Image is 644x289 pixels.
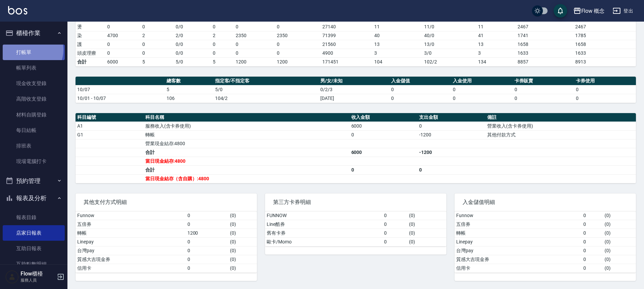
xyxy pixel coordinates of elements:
[3,210,65,225] a: 報表目錄
[3,123,65,138] a: 每日結帳
[603,211,636,220] td: ( 0 )
[407,220,446,229] td: ( 0 )
[321,22,372,31] td: 27140
[106,40,141,49] td: 0
[174,31,211,40] td: 2 / 0
[476,40,516,49] td: 13
[422,31,476,40] td: 40 / 0
[141,49,174,57] td: 0
[106,31,141,40] td: 4700
[3,45,65,60] a: 打帳單
[106,57,141,66] td: 6000
[574,49,636,57] td: 1633
[582,246,603,255] td: 0
[350,130,418,139] td: 0
[603,246,636,255] td: ( 0 )
[186,220,229,229] td: 0
[275,57,321,66] td: 1200
[319,85,389,94] td: 0/2/3
[211,31,234,40] td: 2
[582,220,603,229] td: 0
[275,31,321,40] td: 2350
[3,225,65,241] a: 店家日報表
[141,31,174,40] td: 2
[582,264,603,272] td: 0
[451,85,513,94] td: 0
[574,85,636,94] td: 0
[3,241,65,256] a: 互助日報表
[417,122,486,130] td: 0
[213,85,319,94] td: 5/0
[21,277,55,283] p: 服務人員
[144,130,350,139] td: 轉帳
[3,256,65,272] a: 互助點數明細
[211,40,234,49] td: 0
[451,94,513,103] td: 0
[76,246,186,255] td: 台灣pay
[273,199,438,206] span: 第三方卡券明細
[554,4,567,18] button: save
[174,49,211,57] td: 0 / 0
[455,211,636,273] table: a dense table
[373,40,422,49] td: 13
[275,22,321,31] td: 0
[455,211,582,220] td: Funnow
[516,22,574,31] td: 2467
[165,94,213,103] td: 106
[186,211,229,220] td: 0
[76,130,144,139] td: G1
[321,49,372,57] td: 4900
[350,122,418,130] td: 6000
[407,211,446,220] td: ( 0 )
[174,57,211,66] td: 5/0
[76,85,165,94] td: 10/07
[228,211,257,220] td: ( 0 )
[265,229,382,237] td: 舊有卡券
[321,40,372,49] td: 21560
[144,174,350,183] td: 當日現金結存（含自購）:4800
[574,57,636,66] td: 8913
[582,237,603,246] td: 0
[76,255,186,264] td: 質感大吉現金券
[234,40,275,49] td: 0
[389,94,451,103] td: 0
[76,113,636,183] table: a dense table
[516,57,574,66] td: 8857
[275,49,321,57] td: 0
[476,49,516,57] td: 3
[603,255,636,264] td: ( 0 )
[581,7,605,15] div: Flow 概念
[76,237,186,246] td: Linepay
[76,264,186,272] td: 信用卡
[141,22,174,31] td: 0
[8,6,27,15] img: Logo
[228,220,257,229] td: ( 0 )
[350,165,418,174] td: 0
[417,165,486,174] td: 0
[234,49,275,57] td: 0
[513,94,575,103] td: 0
[574,77,636,85] th: 卡券使用
[211,22,234,31] td: 0
[186,229,229,237] td: 1200
[144,122,350,130] td: 服務收入(含卡券使用)
[186,246,229,255] td: 0
[3,154,65,169] a: 現場電腦打卡
[389,85,451,94] td: 0
[422,49,476,57] td: 3 / 0
[76,22,106,31] td: 燙
[3,172,65,190] button: 預約管理
[228,255,257,264] td: ( 0 )
[603,220,636,229] td: ( 0 )
[76,94,165,103] td: 10/01 - 10/07
[265,237,382,246] td: 歐卡/Momo
[582,229,603,237] td: 0
[265,220,382,229] td: Line酷券
[213,94,319,103] td: 104/2
[76,113,144,122] th: 科目編號
[21,270,55,277] h5: Flow櫃檯
[3,138,65,154] a: 排班表
[76,122,144,130] td: A1
[228,237,257,246] td: ( 0 )
[3,24,65,42] button: 櫃檯作業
